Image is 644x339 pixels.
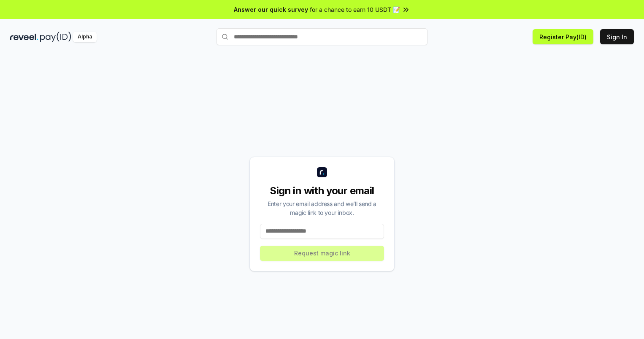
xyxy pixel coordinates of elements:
span: for a chance to earn 10 USDT 📝 [310,5,400,14]
img: reveel_dark [10,32,38,42]
div: Sign in with your email [260,184,384,198]
div: Enter your email address and we’ll send a magic link to your inbox. [260,199,384,217]
img: pay_id [40,32,71,42]
div: Alpha [73,32,97,42]
img: logo_small [317,167,327,177]
span: Answer our quick survey [234,5,308,14]
button: Sign In [600,29,634,44]
button: Register Pay(ID) [533,29,593,44]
